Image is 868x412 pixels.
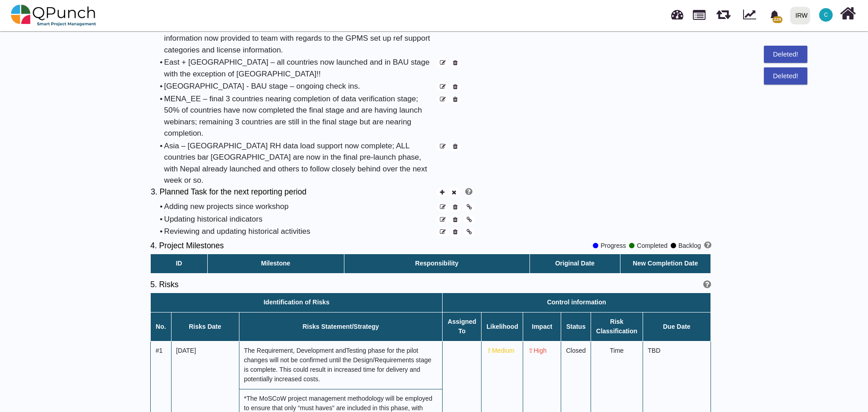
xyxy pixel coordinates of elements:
[764,46,807,63] div: Deleted!
[523,312,561,341] th: Impact
[164,226,436,237] div: Reviewing and updating historical activities
[164,213,436,225] div: Updating historical indicators
[151,254,208,273] th: ID
[739,0,764,30] div: Dynamic Report
[770,10,779,20] svg: bell fill
[160,226,435,237] div: •
[11,2,96,29] img: qpunch-sp.fa6292f.png
[693,6,706,20] span: Projects
[151,187,435,197] h5: 3. Planned Task for the next reporting period
[671,5,683,19] span: Dashboard
[700,282,711,289] a: Help
[824,12,828,18] span: C
[786,0,814,30] a: IRW
[561,312,591,341] th: Status
[701,241,711,251] a: Help
[207,254,344,273] th: Milestone
[773,16,782,23] span: 229
[164,21,436,56] div: Business as usual support model – [PERSON_NAME] set up continues – information now provided to te...
[164,201,436,213] div: Adding new projects since workshop
[160,140,435,186] div: •
[819,8,833,22] span: Clairebt
[528,347,547,354] span: High
[796,8,808,24] div: IRW
[620,254,711,273] th: New Completion Date
[160,201,435,213] div: •
[164,93,436,139] div: MENA_EE – final 3 countries nearing completion of data verification stage; 50% of countries have ...
[814,0,838,29] a: C
[151,293,443,312] th: Identification of Risks
[840,5,856,22] i: Home
[767,7,782,23] div: Notification
[716,5,730,19] span: Releases
[239,312,443,341] th: Risks Statement/Strategy
[482,312,523,341] th: Likelihood
[160,57,435,80] div: •
[486,347,515,354] span: Medium
[344,254,529,273] th: Responsibility
[244,347,431,383] span: The Requirement, Development andTesting phase for the pilot changes will not be confirmed until t...
[150,241,224,251] h5: 4. Project Milestones
[593,238,711,254] div: Progress Completed Backlog
[160,93,435,139] div: •
[764,67,807,85] div: Deleted!
[156,347,163,354] span: #1
[160,213,435,225] div: •
[462,187,472,196] a: Help
[528,347,534,354] span: ⇧
[164,81,436,92] div: [GEOGRAPHIC_DATA] - BAU stage – ongoing check ins.
[151,312,171,341] th: No.
[591,312,643,341] th: Risk Classification
[486,347,492,354] span: ⇧
[529,254,620,273] th: Original Date
[643,312,711,341] th: Due Date
[164,57,436,80] div: East + [GEOGRAPHIC_DATA] – all countries now launched and in BAU stage with the exception of [GEO...
[443,312,482,341] th: Assigned To
[171,312,239,341] th: Risks Date
[443,293,711,312] th: Control information
[160,21,435,56] div: •
[160,81,435,92] div: •
[150,280,430,289] h5: 5. Risks
[764,0,787,29] a: bell fill229
[164,140,436,186] div: Asia – [GEOGRAPHIC_DATA] RH data load support now complete; ALL countries bar [GEOGRAPHIC_DATA] a...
